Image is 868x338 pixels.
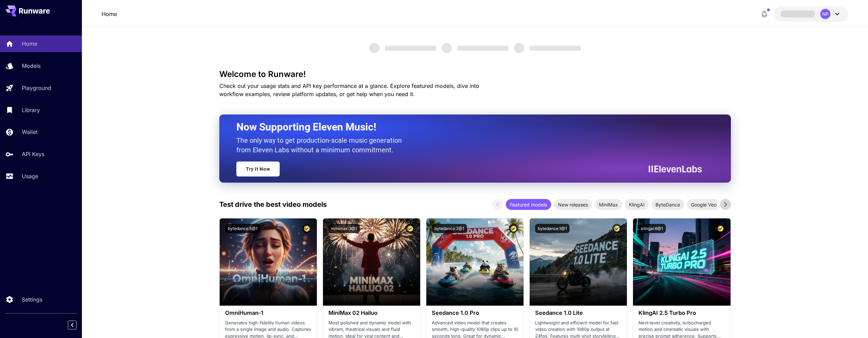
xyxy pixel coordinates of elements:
p: API Keys [22,150,44,158]
button: bytedance:1@1 [535,224,570,233]
button: minimax:3@1 [328,224,360,233]
p: Models [22,62,41,70]
div: ByteDance [651,199,684,210]
div: MiniMax [595,199,622,210]
img: alt [220,218,317,306]
span: KlingAI [625,201,649,208]
p: The only way to get production-scale music generation from Eleven Labs without a minimum commitment. [236,136,407,155]
p: Test drive the best video models [219,199,327,210]
div: New releases [554,199,592,210]
button: Certified Model – Vetted for best performance and includes a commercial license. [406,224,415,233]
div: Collapse sidebar [73,319,82,331]
button: bytedance:2@1 [432,224,467,233]
span: Check out your usage stats and API key performance at a glance. Explore featured models, dive int... [219,82,479,97]
h3: Seedance 1.0 Lite [535,310,621,316]
p: Library [22,106,40,114]
h3: OmniHuman‑1 [225,310,311,316]
h3: KlingAI 2.5 Turbo Pro [638,310,725,316]
button: Collapse sidebar [68,321,77,329]
div: Featured models [506,199,551,210]
button: klingai:6@1 [638,224,666,233]
img: alt [530,218,627,306]
button: Certified Model – Vetted for best performance and includes a commercial license. [716,224,725,233]
span: MiniMax [595,201,622,208]
p: Settings [22,295,42,304]
button: Certified Model – Vetted for best performance and includes a commercial license. [509,224,518,233]
h2: Now Supporting Eleven Music! [236,121,697,134]
img: alt [323,218,420,306]
h3: Seedance 1.0 Pro [432,310,518,316]
span: Google Veo [687,201,721,208]
span: Featured models [506,201,551,208]
a: Home [102,10,117,18]
img: alt [426,218,524,306]
button: Certified Model – Vetted for best performance and includes a commercial license. [612,224,621,233]
button: Certified Model – Vetted for best performance and includes a commercial license. [302,224,311,233]
p: Wallet [22,128,38,136]
div: NP [820,9,830,19]
div: Google Veo [687,199,721,210]
span: New releases [554,201,592,208]
p: Home [22,40,37,48]
div: KlingAI [625,199,649,210]
nav: breadcrumb [102,10,117,18]
h3: Welcome to Runware! [219,70,731,79]
h3: MiniMax 02 Hailuo [328,310,415,316]
span: ByteDance [651,201,684,208]
p: Usage [22,172,38,180]
img: alt [633,218,730,306]
a: Try It Now [236,162,280,176]
button: NP [774,6,848,22]
button: bytedance:5@1 [225,224,260,233]
p: Playground [22,84,51,92]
